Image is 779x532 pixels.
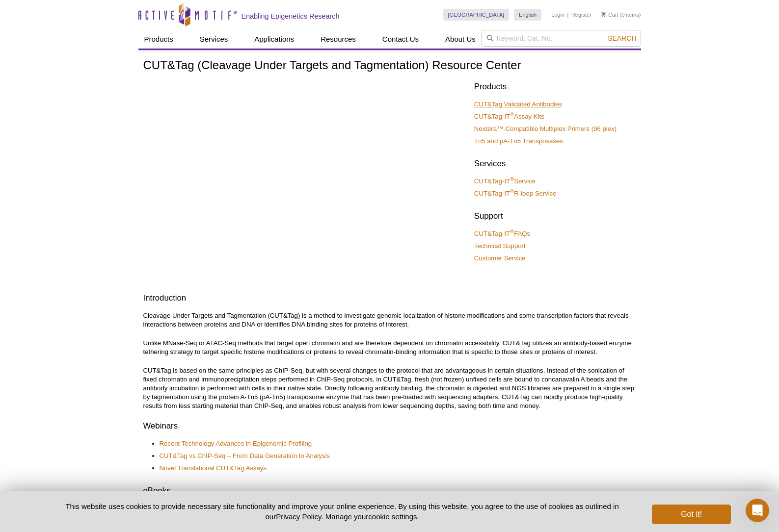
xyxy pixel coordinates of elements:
a: Technical Support [474,242,526,251]
a: Services [194,30,234,49]
a: CUT&Tag-IT®R-loop Service [474,189,557,198]
h2: Services [474,158,636,170]
a: About Us [439,30,482,49]
img: Your Cart [601,12,606,17]
a: Novel Translational CUT&Tag Assays [160,464,267,473]
a: CUT&Tag-IT®Assay Kits [474,112,544,121]
a: Resources [315,30,362,49]
sup: ® [510,228,514,234]
p: Cleavage Under Targets and Tagmentation (CUT&Tag) is a method to investigate genomic localization... [143,311,636,329]
p: This website uses cookies to provide necessary site functionality and improve your online experie... [49,501,636,522]
sup: ® [510,111,514,117]
a: Nextera™-Compatible Multiplex Primers (96 plex) [474,125,617,133]
h2: eBooks [143,485,636,497]
h2: Enabling Epigenetics Research [242,12,340,21]
span: Search [608,34,636,42]
button: Search [605,34,639,43]
p: Unlike MNase-Seq or ATAC-Seq methods that target open chromatin and are therefore dependent on ch... [143,339,636,356]
a: English [514,9,541,21]
a: [GEOGRAPHIC_DATA] [443,9,510,21]
a: Tn5 and pA-Tn5 Transposases [474,137,563,146]
a: Login [551,11,564,18]
h2: Support [474,210,636,222]
sup: ® [510,188,514,194]
a: Contact Us [376,30,425,49]
input: Keyword, Cat. No. [482,30,641,47]
button: cookie settings [368,512,417,521]
sup: ® [510,176,514,182]
a: CUT&Tag vs ChIP-Seq – From Data Generation to Analysis [160,452,330,460]
a: Register [571,11,591,18]
a: Cart [601,11,618,18]
a: CUT&Tag-IT®Service [474,177,536,186]
li: (0 items) [601,9,641,21]
h2: Webinars [143,420,636,432]
h2: Products [474,81,636,93]
button: Got it! [652,505,730,524]
a: Products [138,30,179,49]
a: CUT&Tag Validated Antibodies [474,100,562,109]
h2: Introduction [143,292,636,304]
iframe: Intercom live chat [746,499,769,522]
a: Recent Technology Advances in Epigenomic Profiling [160,439,312,448]
a: Privacy Policy [276,512,321,521]
h1: CUT&Tag (Cleavage Under Targets and Tagmentation) Resource Center [143,59,636,73]
li: | [567,9,569,21]
a: CUT&Tag-IT®FAQs [474,229,530,238]
a: Applications [248,30,300,49]
a: Customer Service [474,254,526,263]
iframe: [WEBINAR] Improved Chromatin Analysis with CUT&Tag Assays - Dr. Michael Garbati [143,79,467,261]
p: CUT&Tag is based on the same principles as ChIP-Seq, but with several changes to the protocol tha... [143,366,636,410]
